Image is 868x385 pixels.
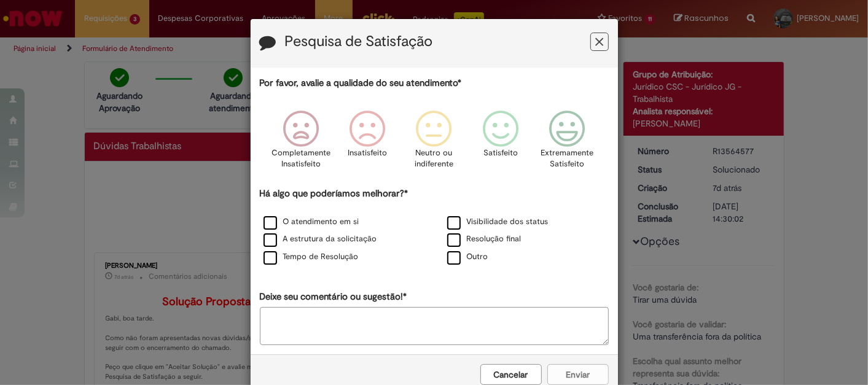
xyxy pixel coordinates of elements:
p: Extremamente Satisfeito [541,147,593,170]
button: Cancelar [480,364,542,385]
div: Completamente Insatisfeito [270,101,332,185]
div: Satisfeito [469,101,532,185]
label: O atendimento em si [264,216,359,228]
label: Resolução final [447,233,522,245]
label: Tempo de Resolução [264,251,359,263]
label: Visibilidade dos status [447,216,549,228]
div: Insatisfeito [336,101,399,185]
div: Há algo que poderíamos melhorar?* [260,187,609,266]
label: Por favor, avalie a qualidade do seu atendimento* [260,77,462,90]
p: Completamente Insatisfeito [272,147,330,170]
p: Insatisfeito [348,147,387,159]
label: A estrutura da solicitação [264,233,377,245]
div: Extremamente Satisfeito [536,101,598,185]
div: Neutro ou indiferente [402,101,465,185]
label: Pesquisa de Satisfação [285,34,433,50]
p: Neutro ou indiferente [412,147,456,170]
label: Outro [447,251,488,263]
p: Satisfeito [483,147,518,159]
label: Deixe seu comentário ou sugestão!* [260,290,407,303]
